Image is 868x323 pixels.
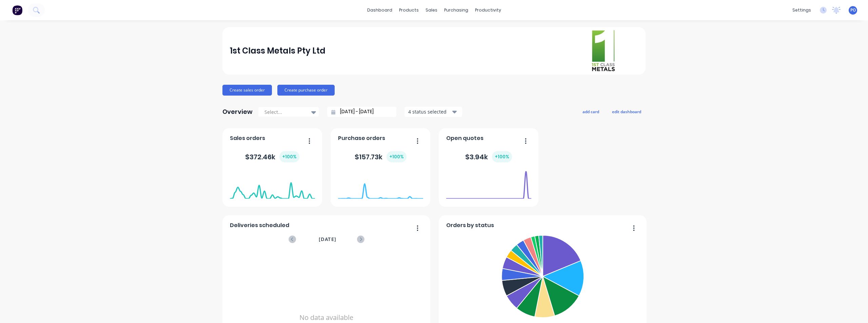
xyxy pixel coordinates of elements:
[387,151,407,162] div: + 100 %
[608,107,646,116] button: edit dashboard
[789,5,814,15] div: settings
[338,134,385,142] span: Purchase orders
[364,5,396,15] a: dashboard
[446,134,484,142] span: Open quotes
[245,151,299,162] div: $ 372.46k
[441,5,472,15] div: purchasing
[405,107,462,117] button: 4 status selected
[591,29,616,73] img: 1st Class Metals Pty Ltd
[578,107,604,116] button: add card
[222,105,253,119] div: Overview
[355,151,407,162] div: $ 157.73k
[319,236,336,243] span: [DATE]
[850,7,856,13] span: PO
[465,151,512,162] div: $ 3.94k
[422,5,441,15] div: sales
[12,5,22,15] img: Factory
[492,151,512,162] div: + 100 %
[279,151,299,162] div: + 100 %
[222,85,272,96] button: Create sales order
[472,5,505,15] div: productivity
[277,85,335,96] button: Create purchase order
[230,134,265,142] span: Sales orders
[230,44,325,58] div: 1st Class Metals Pty Ltd
[408,108,451,115] div: 4 status selected
[396,5,422,15] div: products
